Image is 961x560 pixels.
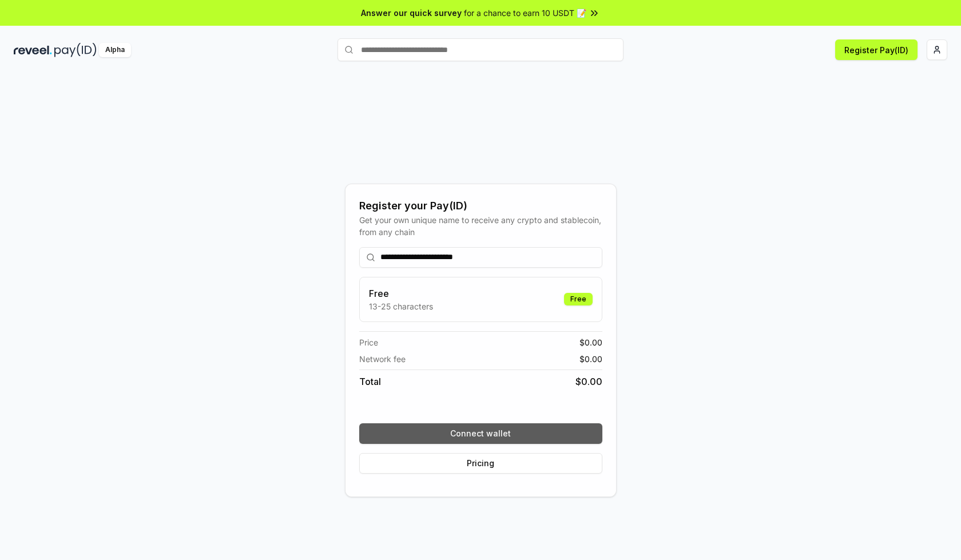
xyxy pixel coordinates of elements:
img: reveel_dark [14,43,52,57]
img: pay_id [54,43,97,57]
div: Alpha [99,43,131,57]
h3: Free [369,287,433,300]
button: Pricing [359,453,602,474]
span: Network fee [359,353,406,365]
div: Get your own unique name to receive any crypto and stablecoin, from any chain [359,214,602,238]
button: Register Pay(ID) [835,39,918,60]
span: for a chance to earn 10 USDT 📝 [464,7,586,19]
div: Register your Pay(ID) [359,198,602,214]
button: Connect wallet [359,423,602,444]
span: Answer our quick survey [361,7,462,19]
span: $ 0.00 [579,336,602,348]
span: Total [359,375,381,388]
span: $ 0.00 [579,353,602,365]
span: Price [359,336,378,348]
p: 13-25 characters [369,300,433,312]
span: $ 0.00 [575,375,602,388]
div: Free [564,293,593,305]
